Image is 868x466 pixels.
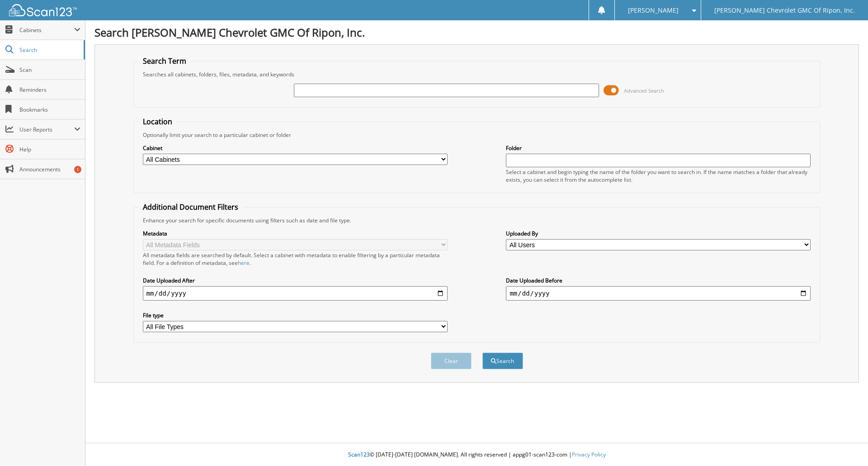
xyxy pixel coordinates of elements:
[482,353,523,369] button: Search
[74,166,81,173] div: 1
[138,217,816,224] div: Enhance your search for specific documents using filters such as date and file type.
[9,4,77,16] img: scan123-logo-white.svg
[431,353,472,369] button: Clear
[19,106,80,113] span: Bookmarks
[138,71,816,78] div: Searches all cabinets, folders, files, metadata, and keywords
[348,451,370,458] span: Scan123
[714,8,855,13] span: [PERSON_NAME] Chevrolet GMC Of Ripon, Inc.
[19,86,80,94] span: Reminders
[143,144,448,152] label: Cabinet
[19,46,79,54] span: Search
[143,230,448,237] label: Metadata
[19,146,80,153] span: Help
[138,202,243,212] legend: Additional Document Filters
[19,126,74,133] span: User Reports
[143,251,448,267] div: All metadata fields are searched by default. Select a cabinet with metadata to enable filtering b...
[94,25,859,40] h1: Search [PERSON_NAME] Chevrolet GMC Of Ripon, Inc.
[143,286,448,301] input: start
[138,117,177,127] legend: Location
[506,230,811,237] label: Uploaded By
[506,168,811,184] div: Select a cabinet and begin typing the name of the folder you want to search in. If the name match...
[624,87,664,94] span: Advanced Search
[143,277,448,284] label: Date Uploaded After
[143,311,448,319] label: File type
[506,144,811,152] label: Folder
[238,259,250,267] a: here
[506,277,811,284] label: Date Uploaded Before
[19,165,80,173] span: Announcements
[572,451,606,458] a: Privacy Policy
[138,56,191,66] legend: Search Term
[628,8,679,13] span: [PERSON_NAME]
[19,26,74,34] span: Cabinets
[85,444,868,466] div: © [DATE]-[DATE] [DOMAIN_NAME]. All rights reserved | appg01-scan123-com |
[138,131,816,139] div: Optionally limit your search to a particular cabinet or folder
[19,66,80,74] span: Scan
[506,286,811,301] input: end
